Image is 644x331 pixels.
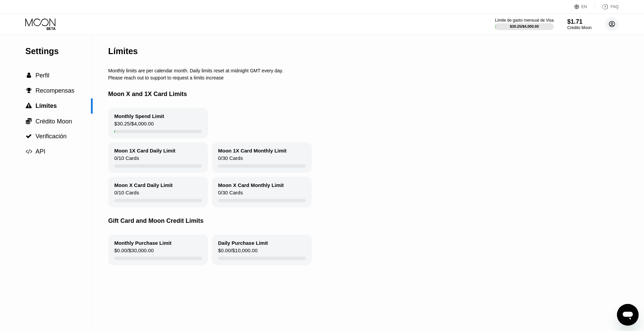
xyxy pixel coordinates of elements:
[25,46,93,56] div: Settings
[574,3,595,10] div: EN
[114,247,154,257] div: $0.00 / $30,000.00
[617,304,639,326] iframe: Botón para iniciar la ventana de mensajería
[218,155,243,164] div: 0 / 30 Cards
[35,133,67,140] span: Verificación
[35,72,49,79] span: Perfil
[567,18,592,25] div: $1.71
[114,190,139,199] div: 0 / 10 Cards
[108,80,623,108] div: Moon X and 1X Card Limits
[114,240,171,246] div: Monthly Purchase Limit
[35,118,72,125] span: Crédito Moon
[108,75,623,80] div: Please reach out to support to request a limits increase
[114,113,164,119] div: Monthly Spend Limit
[35,102,57,109] span: Límites
[581,4,587,9] div: EN
[495,18,554,30] div: Límite de gasto mensual de Visa$30.25/$4,000.00
[26,148,32,155] span: 
[114,155,139,164] div: 0 / 10 Cards
[35,148,45,155] span: API
[27,72,31,78] span: 
[108,207,623,235] div: Gift Card and Moon Credit Limits
[595,3,619,10] div: FAQ
[567,25,592,30] div: Crédito Moon
[25,103,32,109] div: 
[495,18,554,23] div: Límite de gasto mensual de Visa
[25,88,32,94] div: 
[611,4,619,9] div: FAQ
[218,182,284,188] div: Moon X Card Monthly Limit
[26,133,32,139] span: 
[26,103,32,109] span: 
[108,46,138,56] div: Límites
[510,24,539,28] div: $30.25 / $4,000.00
[25,72,32,78] div: 
[35,87,74,94] span: Recompensas
[26,118,32,124] span: 
[25,118,32,124] div: 
[218,190,243,199] div: 0 / 30 Cards
[26,88,32,94] span: 
[567,18,592,30] div: $1.71Crédito Moon
[218,247,258,257] div: $0.00 / $10,000.00
[114,148,175,153] div: Moon 1X Card Daily Limit
[108,68,623,73] div: Monthly limits are per calendar month. Daily limits reset at midnight GMT every day.
[25,133,32,139] div: 
[218,148,287,153] div: Moon 1X Card Monthly Limit
[218,240,268,246] div: Daily Purchase Limit
[25,148,32,155] div: 
[114,182,173,188] div: Moon X Card Daily Limit
[114,121,154,130] div: $30.25 / $4,000.00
